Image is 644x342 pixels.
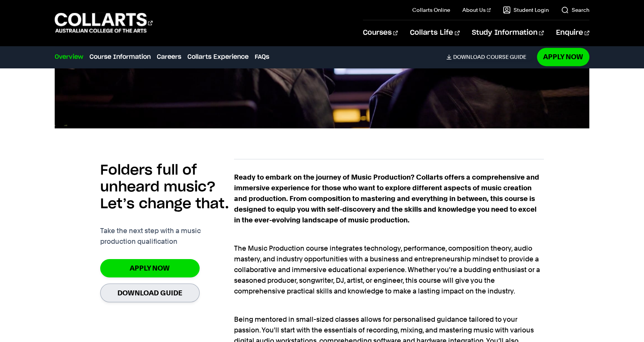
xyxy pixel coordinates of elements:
[561,6,589,14] a: Search
[187,52,249,62] a: Collarts Experience
[363,20,398,45] a: Courses
[100,284,200,302] a: Download Guide
[472,20,544,45] a: Study Information
[100,162,234,212] h2: Folders full of unheard music? Let’s change that.
[255,52,269,62] a: FAQs
[100,259,200,277] a: Apply Now
[55,12,153,34] div: Go to homepage
[453,53,485,60] span: Download
[55,52,83,62] a: Overview
[446,53,532,60] a: DownloadCourse Guide
[157,52,181,62] a: Careers
[462,6,491,14] a: About Us
[234,173,539,224] strong: Ready to embark on the journey of Music Production? Collarts offers a comprehensive and immersive...
[503,6,549,14] a: Student Login
[410,20,459,45] a: Collarts Life
[100,225,234,247] p: Take the next step with a music production qualification
[556,20,589,45] a: Enquire
[537,48,589,66] a: Apply Now
[234,232,544,297] p: The Music Production course integrates technology, performance, composition theory, audio mastery...
[89,52,151,62] a: Course Information
[412,6,450,14] a: Collarts Online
